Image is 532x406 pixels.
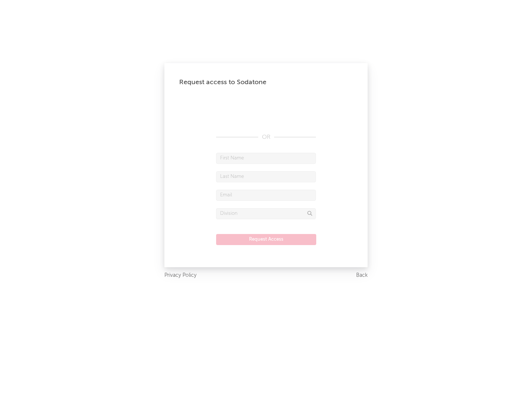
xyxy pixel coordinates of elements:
a: Privacy Policy [164,271,197,280]
button: Request Access [216,234,316,245]
div: OR [216,133,316,142]
div: Request access to Sodatone [179,78,353,87]
input: Last Name [216,171,316,182]
a: Back [356,271,368,280]
input: First Name [216,153,316,164]
input: Email [216,190,316,201]
input: Division [216,208,316,219]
